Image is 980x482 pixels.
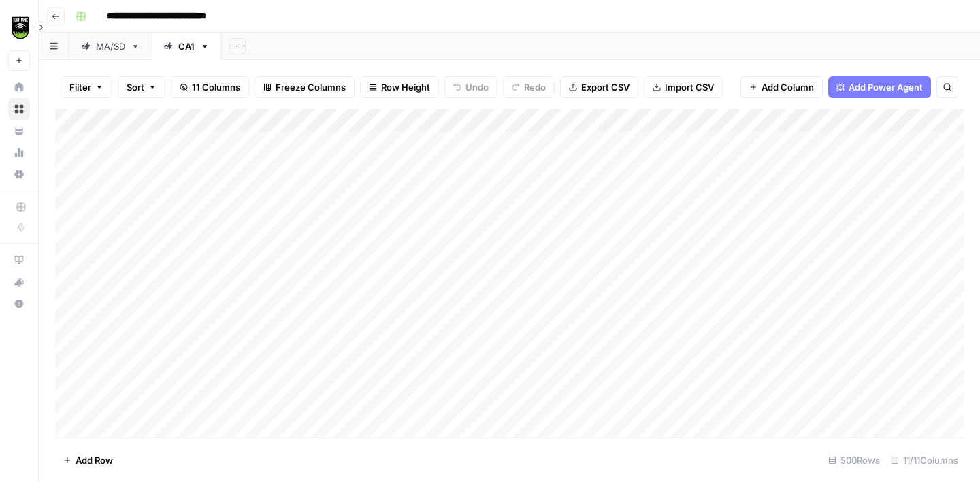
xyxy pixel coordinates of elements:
[55,449,121,471] button: Add Row
[8,120,30,142] a: Your Data
[740,76,823,98] button: Add Column
[76,453,113,467] span: Add Row
[8,142,30,163] a: Usage
[8,16,33,40] img: Turf Tank - Data Team Logo
[8,76,30,98] a: Home
[69,33,152,60] a: MA/SD
[178,39,195,53] div: CA1
[665,80,714,94] span: Import CSV
[192,80,240,94] span: 11 Columns
[8,293,30,315] button: Help + Support
[849,80,923,94] span: Add Power Agent
[360,76,439,98] button: Row Height
[644,76,723,98] button: Import CSV
[61,76,112,98] button: Filter
[171,76,249,98] button: 11 Columns
[255,76,355,98] button: Freeze Columns
[381,80,430,94] span: Row Height
[560,76,638,98] button: Export CSV
[8,11,30,45] button: Workspace: Turf Tank - Data Team
[524,80,546,94] span: Redo
[69,80,91,94] span: Filter
[8,271,30,293] button: What's new?
[96,39,125,53] div: MA/SD
[444,76,497,98] button: Undo
[152,33,221,60] a: CA1
[762,80,814,94] span: Add Column
[8,98,30,120] a: Browse
[9,272,29,292] div: What's new?
[885,449,964,471] div: 11/11 Columns
[465,80,489,94] span: Undo
[581,80,630,94] span: Export CSV
[276,80,346,94] span: Freeze Columns
[828,76,931,98] button: Add Power Agent
[503,76,555,98] button: Redo
[8,249,30,271] a: AirOps Academy
[8,163,30,185] a: Settings
[127,80,144,94] span: Sort
[118,76,165,98] button: Sort
[823,449,885,471] div: 500 Rows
